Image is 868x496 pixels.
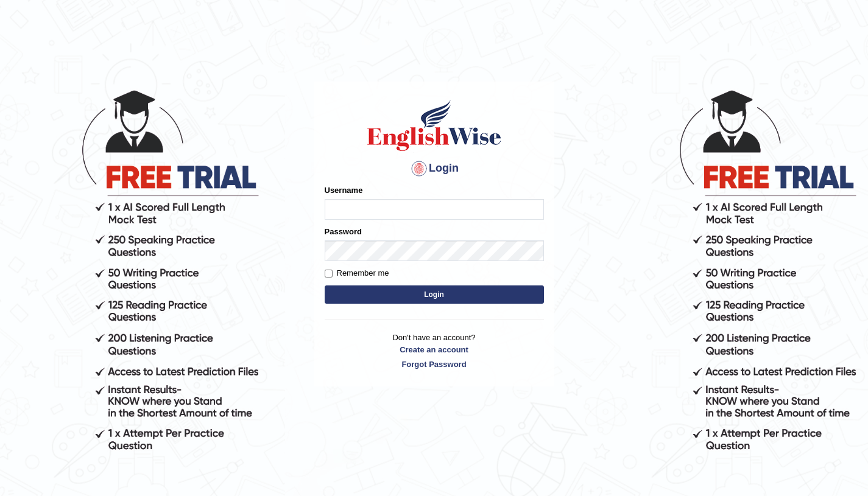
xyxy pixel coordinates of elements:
h4: Login [325,159,544,178]
label: Password [325,226,362,237]
button: Login [325,285,544,304]
label: Remember me [325,267,389,279]
a: Create an account [325,344,544,355]
img: Logo of English Wise sign in for intelligent practice with AI [365,98,504,153]
a: Forgot Password [325,358,544,370]
input: Remember me [325,270,333,278]
label: Username [325,184,363,196]
p: Don't have an account? [325,332,544,369]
